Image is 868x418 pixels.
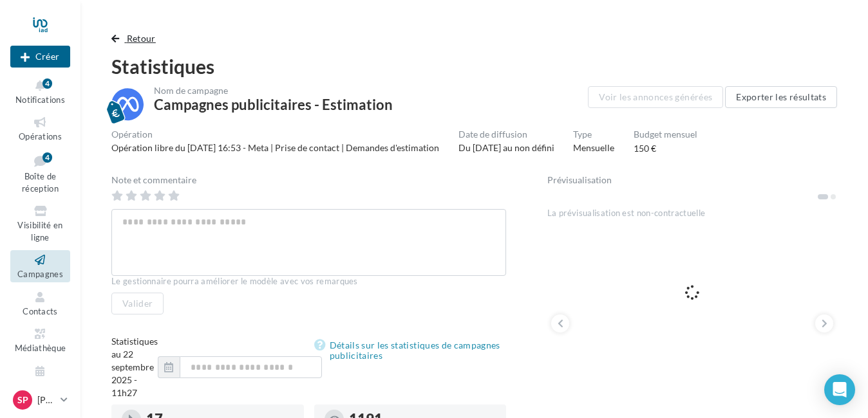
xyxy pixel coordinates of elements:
[10,361,70,393] a: Calendrier
[588,86,723,108] button: Voir les annonces générées
[127,33,156,44] span: Retour
[42,78,52,89] div: 4
[22,171,59,194] span: Boîte de réception
[10,113,70,144] a: Opérations
[10,250,70,282] a: Campagnes
[634,142,656,155] div: 150 €
[573,130,614,139] div: Type
[37,394,55,406] p: [PERSON_NAME]
[547,176,837,185] div: Prévisualisation
[458,130,554,139] div: Date de diffusion
[111,57,837,76] div: Statistiques
[458,141,554,154] div: Du [DATE] au non défini
[15,95,65,105] span: Notifications
[111,130,439,139] div: Opération
[15,343,66,353] span: Médiathèque
[42,152,52,163] div: 4
[10,324,70,356] a: Médiathèque
[573,141,614,154] div: Mensuelle
[10,201,70,245] a: Visibilité en ligne
[10,46,70,68] button: Créer
[111,335,158,399] div: Statistiques au 22 septembre 2025 - 11h27
[10,46,70,68] div: Nouvelle campagne
[634,130,697,139] div: Budget mensuel
[111,141,439,154] div: Opération libre du [DATE] 16:53 - Meta | Prise de contact | Demandes d'estimation
[111,293,164,314] button: Valider
[111,31,161,46] button: Retour
[10,150,70,197] a: Boîte de réception4
[154,86,393,95] div: Nom de campagne
[10,388,70,412] a: Sp [PERSON_NAME]
[725,86,837,108] button: Exporter les résultats
[10,76,70,107] button: Notifications 4
[111,176,506,185] div: Note et commentaire
[23,306,58,316] span: Contacts
[17,220,62,242] span: Visibilité en ligne
[10,287,70,319] a: Contacts
[17,394,28,406] span: Sp
[824,374,855,405] div: Open Intercom Messenger
[314,338,507,363] a: Détails sur les statistiques de campagnes publicitaires
[154,98,393,112] div: Campagnes publicitaires - Estimation
[111,276,506,287] div: Le gestionnaire pourra améliorer le modèle avec vos remarques
[17,269,63,279] span: Campagnes
[19,131,62,141] span: Opérations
